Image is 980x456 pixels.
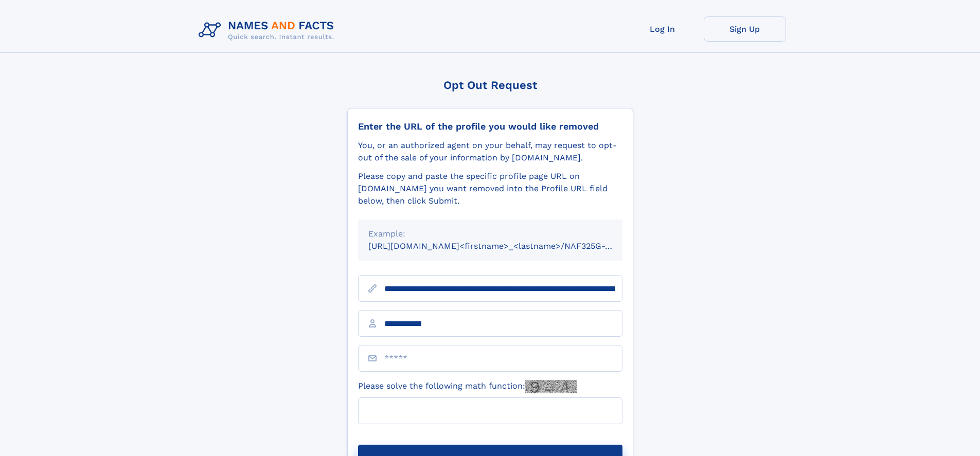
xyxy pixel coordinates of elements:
div: Opt Out Request [347,79,633,92]
label: Please solve the following math function: [358,380,577,393]
a: Log In [621,16,704,42]
div: Example: [368,228,612,240]
div: You, or an authorized agent on your behalf, may request to opt-out of the sale of your informatio... [358,139,622,164]
div: Enter the URL of the profile you would like removed [358,121,622,132]
a: Sign Up [704,16,786,42]
img: Logo Names and Facts [194,16,343,44]
div: Please copy and paste the specific profile page URL on [DOMAIN_NAME] you want removed into the Pr... [358,170,622,207]
small: [URL][DOMAIN_NAME]<firstname>_<lastname>/NAF325G-xxxxxxxx [368,241,642,251]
